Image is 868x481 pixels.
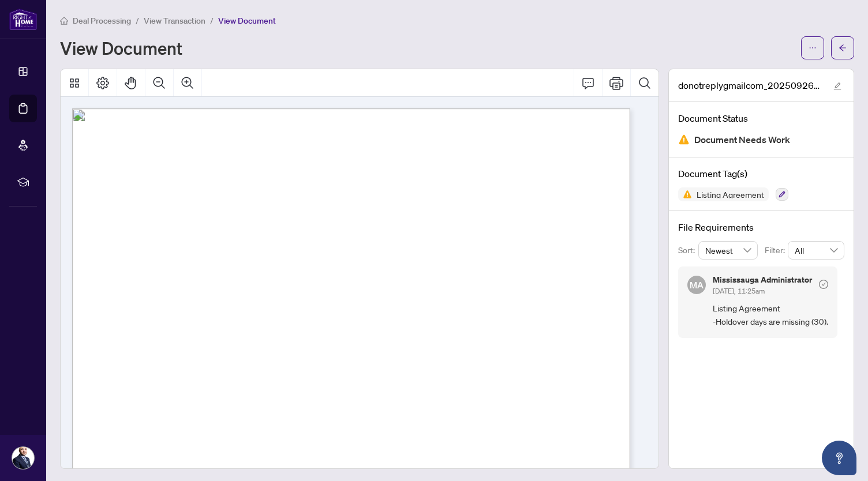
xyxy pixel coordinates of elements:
span: home [60,17,68,25]
img: Status Icon [678,187,692,201]
span: Newest [705,242,751,259]
span: ellipsis [809,44,817,52]
img: logo [9,9,37,30]
h4: Document Status [678,111,844,125]
h4: File Requirements [678,220,844,234]
span: View Transaction [144,16,205,26]
span: Listing Agreement [692,190,769,198]
span: All [795,242,837,259]
span: arrow-left [839,44,847,52]
h4: Document Tag(s) [678,167,844,181]
span: check-circle [819,280,828,289]
span: Deal Processing [73,16,131,26]
p: Sort: [678,244,698,257]
h5: Mississauga Administrator [713,276,812,284]
li: / [136,14,139,27]
li: / [210,14,214,27]
span: [DATE], 11:25am [713,287,765,295]
p: Filter: [765,244,788,257]
span: Listing Agreement -Holdover days are missing (30). [713,302,828,329]
img: Document Status [678,134,690,145]
span: MA [690,278,704,292]
span: donotreplygmailcom_20250926_133807 1.pdf [678,78,822,92]
h1: View Document [60,39,182,57]
button: Open asap [822,441,856,475]
span: Document Needs Work [694,132,790,148]
span: edit [833,82,841,90]
span: View Document [218,16,276,26]
img: Profile Icon [12,447,34,469]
